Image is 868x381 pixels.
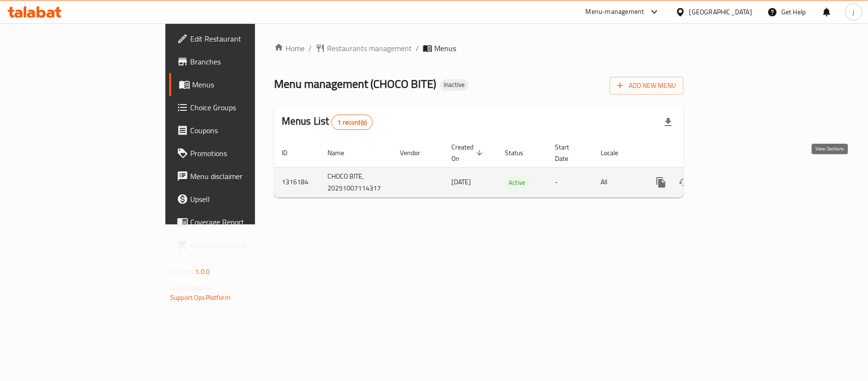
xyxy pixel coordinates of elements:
a: Menus [169,73,310,96]
span: Promotions [190,148,303,159]
span: Name [327,147,357,159]
li: / [416,42,419,54]
span: 1 record(s) [332,118,372,127]
span: Menu disclaimer [190,170,303,182]
a: Edit Restaurant [169,27,310,50]
div: Menu-management [586,6,644,18]
nav: breadcrumb [274,42,684,54]
table: enhanced table [274,138,749,198]
span: Menus [434,42,456,54]
span: 1.0.0 [195,265,210,278]
a: Branches [169,50,310,73]
h2: Menus List [282,114,373,130]
span: Upsell [190,193,303,205]
div: Export file [657,111,680,134]
a: Grocery Checklist [169,233,310,256]
span: Coupons [190,125,303,136]
td: CHOCO BITE, 20251007114317 [320,167,392,197]
span: Locale [601,147,631,159]
span: Menu management ( CHOCO BITE ) [274,73,436,95]
span: Status [505,147,536,159]
button: Add New Menu [610,77,684,95]
span: Inactive [440,81,469,89]
a: Menu disclaimer [169,165,310,188]
span: Version: [170,265,194,278]
th: Actions [642,138,749,168]
span: Vendor [400,147,432,159]
td: - [547,167,593,197]
div: Inactive [440,79,469,91]
span: Grocery Checklist [190,239,303,251]
span: Edit Restaurant [190,33,303,44]
span: Add New Menu [617,80,676,92]
a: Coupons [169,119,310,142]
span: Restaurants management [327,42,412,54]
span: Choice Groups [190,102,303,113]
a: Choice Groups [169,96,310,119]
span: Created On [451,141,486,164]
a: Promotions [169,142,310,165]
td: All [593,167,642,197]
span: Get support on: [170,282,214,294]
span: Active [505,177,529,188]
span: Menus [192,79,303,90]
a: Restaurants management [316,42,412,54]
span: ID [282,147,300,159]
span: Branches [190,56,303,67]
a: Support.OpsPlatform [170,291,231,304]
div: [GEOGRAPHIC_DATA] [689,7,752,17]
div: Total records count [331,115,373,130]
a: Coverage Report [169,211,310,233]
span: Start Date [555,141,582,164]
span: [DATE] [451,176,471,188]
a: Upsell [169,188,310,211]
span: Coverage Report [190,216,303,228]
span: j [853,7,854,17]
button: more [650,171,673,194]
